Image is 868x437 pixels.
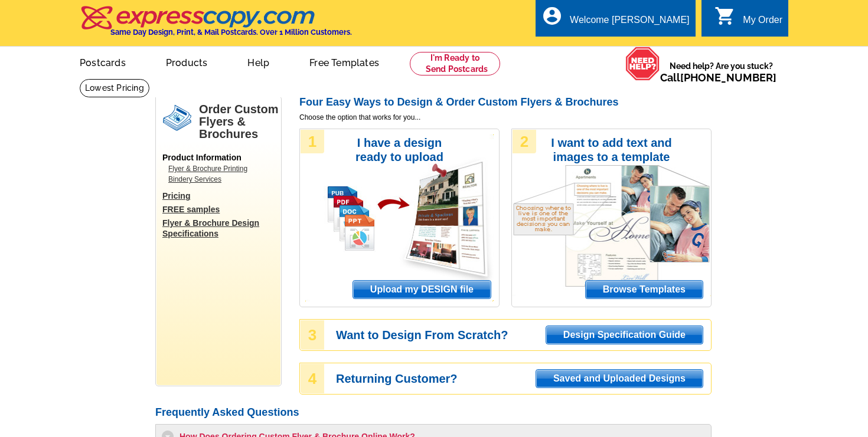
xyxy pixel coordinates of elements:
h3: I have a design ready to upload [339,136,460,164]
a: Browse Templates [585,280,703,299]
a: [PHONE_NUMBER] [680,71,776,84]
div: Welcome [PERSON_NAME] [570,15,689,31]
a: Help [229,48,288,75]
h2: Frequently Asked Questions [155,406,712,419]
img: help [625,47,660,81]
span: Call [660,71,776,84]
div: 2 [513,130,536,153]
span: Browse Templates [586,281,703,298]
div: My Order [743,15,782,31]
i: account_circle [541,5,563,27]
a: Free Templates [291,48,398,75]
a: Flyer & Brochure Printing [168,163,275,174]
a: Design Specification Guide [546,326,703,344]
h3: Returning Customer? [336,373,710,384]
a: Bindery Services [168,174,275,185]
a: FREE samples [162,204,280,215]
i: shopping_cart [714,5,736,27]
div: 4 [301,364,324,393]
h1: Order Custom Flyers & Brochures [199,103,280,140]
h3: Want to Design From Scratch? [336,330,710,340]
div: 3 [301,320,324,350]
h2: Four Easy Ways to Design & Order Custom Flyers & Brochures [299,96,712,109]
a: Postcards [61,48,145,75]
h3: I want to add text and images to a template [551,136,672,164]
span: Need help? Are you stuck? [660,60,782,84]
span: Choose the option that works for you... [299,112,712,123]
span: Saved and Uploaded Designs [536,370,703,387]
img: flyers.png [162,103,192,133]
div: 1 [301,130,324,153]
a: shopping_cart My Order [714,13,782,28]
span: Upload my DESIGN file [353,281,491,298]
a: Flyer & Brochure Design Specifications [162,218,280,239]
a: Upload my DESIGN file [353,280,491,299]
a: Saved and Uploaded Designs [536,369,703,388]
span: Design Specification Guide [546,326,703,344]
a: Products [147,48,227,75]
h4: Same Day Design, Print, & Mail Postcards. Over 1 Million Customers. [110,28,352,37]
a: Pricing [162,190,280,201]
a: Same Day Design, Print, & Mail Postcards. Over 1 Million Customers. [80,14,352,37]
span: Product Information [162,153,242,162]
